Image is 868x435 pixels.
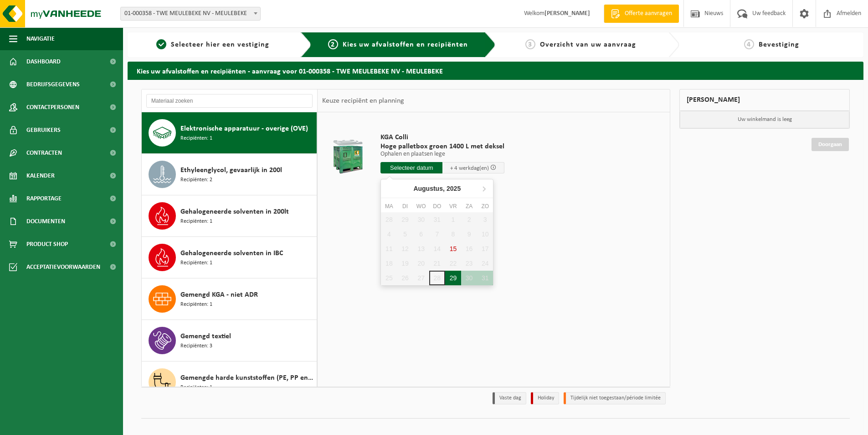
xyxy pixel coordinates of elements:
[604,5,679,23] a: Offerte aanvragen
[180,300,212,309] span: Recipiënten: 1
[380,142,504,151] span: Hoge palletbox groen 1400 L met deksel
[156,39,166,49] span: 1
[328,39,338,49] span: 2
[26,164,55,187] span: Kalender
[142,362,317,403] button: Gemengde harde kunststoffen (PE, PP en PVC), recycleerbaar (industrieel) Recipiënten: 1
[531,392,559,404] li: Holiday
[450,165,489,171] span: + 4 werkdag(en)
[132,39,293,50] a: 1Selecteer hier een vestiging
[142,278,317,320] button: Gemengd KGA - niet ADR Recipiënten: 1
[26,256,100,278] span: Acceptatievoorwaarden
[142,237,317,278] button: Gehalogeneerde solventen in IBC Recipiënten: 1
[759,41,799,48] span: Bevestiging
[121,7,260,20] span: 01-000358 - TWE MEULEBEKE NV - MEULEBEKE
[180,342,212,351] span: Recipiënten: 3
[180,165,282,176] span: Ethyleenglycol, gevaarlijk in 200l
[26,73,80,96] span: Bedrijfsgegevens
[180,176,212,184] span: Recipiënten: 2
[26,233,68,256] span: Product Shop
[680,111,849,128] p: Uw winkelmand is leeg
[26,142,62,164] span: Contracten
[410,181,464,196] div: Augustus,
[180,134,212,143] span: Recipiënten: 1
[540,41,636,48] span: Overzicht van uw aanvraag
[128,62,863,79] h2: Kies uw afvalstoffen en recipiënten - aanvraag voor 01-000358 - TWE MEULEBEKE NV - MEULEBEKE
[120,7,261,21] span: 01-000358 - TWE MEULEBEKE NV - MEULEBEKE
[413,202,429,211] div: wo
[429,202,445,211] div: do
[180,217,212,226] span: Recipiënten: 1
[544,10,590,17] strong: [PERSON_NAME]
[744,39,754,49] span: 4
[26,119,61,142] span: Gebruikers
[146,94,313,108] input: Materiaal zoeken
[461,202,477,211] div: za
[622,9,674,18] span: Offerte aanvragen
[493,392,526,404] li: Vaste dag
[180,248,283,259] span: Gehalogeneerde solventen in IBC
[343,41,468,48] span: Kies uw afvalstoffen en recipiënten
[447,185,461,192] i: 2025
[381,202,397,211] div: ma
[380,162,442,173] input: Selecteer datum
[525,39,535,49] span: 3
[564,392,666,404] li: Tijdelijk niet toegestaan/période limitée
[142,154,317,195] button: Ethyleenglycol, gevaarlijk in 200l Recipiënten: 2
[180,206,289,217] span: Gehalogeneerde solventen in 200lt
[180,383,212,392] span: Recipiënten: 1
[171,41,269,48] span: Selecteer hier een vestiging
[397,202,413,211] div: di
[318,89,409,112] div: Keuze recipiënt en planning
[26,96,79,119] span: Contactpersonen
[679,89,850,111] div: [PERSON_NAME]
[380,151,504,157] p: Ophalen en plaatsen lege
[180,372,314,383] span: Gemengde harde kunststoffen (PE, PP en PVC), recycleerbaar (industrieel)
[26,27,55,50] span: Navigatie
[142,195,317,237] button: Gehalogeneerde solventen in 200lt Recipiënten: 1
[180,289,258,300] span: Gemengd KGA - niet ADR
[142,112,317,154] button: Elektronische apparatuur - overige (OVE) Recipiënten: 1
[812,138,849,151] a: Doorgaan
[445,271,461,285] div: 29
[380,133,504,142] span: KGA Colli
[26,210,65,233] span: Documenten
[26,187,62,210] span: Rapportage
[445,202,461,211] div: vr
[142,320,317,362] button: Gemengd textiel Recipiënten: 3
[180,259,212,267] span: Recipiënten: 1
[477,202,493,211] div: zo
[26,50,61,73] span: Dashboard
[180,331,231,342] span: Gemengd textiel
[180,123,308,134] span: Elektronische apparatuur - overige (OVE)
